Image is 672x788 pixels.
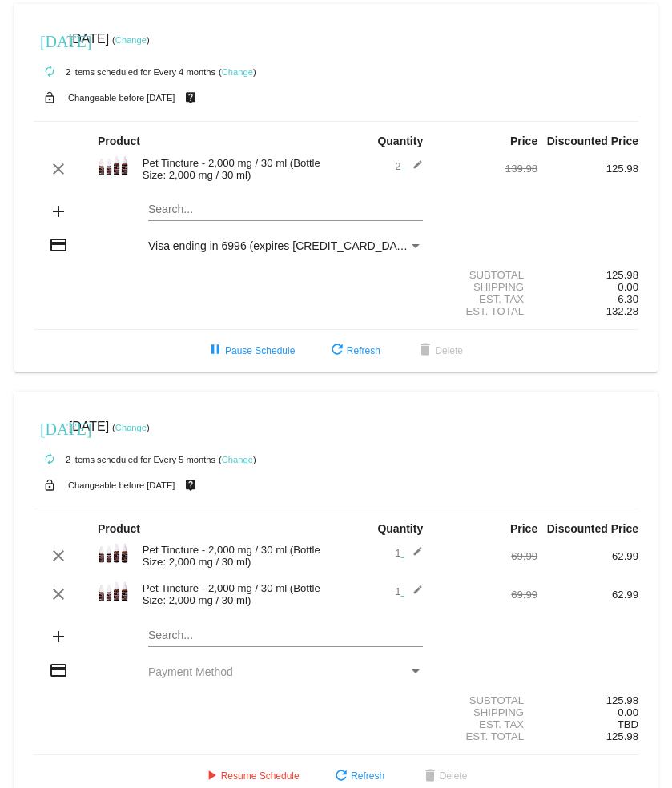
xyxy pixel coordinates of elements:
div: 69.99 [437,589,537,601]
span: TBD [618,718,638,730]
div: Est. Total [437,730,537,742]
strong: Product [98,522,140,535]
strong: Price [510,522,537,535]
div: 125.98 [537,269,638,281]
img: Pet-Tincture.png [98,539,130,571]
mat-icon: play_arrow [202,767,221,786]
span: Refresh [332,770,384,782]
button: Delete [403,336,476,365]
strong: Product [98,135,140,147]
div: 125.98 [537,694,638,706]
strong: Discounted Price [547,522,638,535]
mat-icon: credit_card [49,661,68,680]
mat-icon: edit [404,546,423,565]
input: Search... [148,203,423,216]
div: Est. Total [437,305,537,317]
a: Change [115,35,147,45]
mat-icon: clear [49,159,68,179]
small: ( ) [112,35,150,45]
small: 2 items scheduled for Every 5 months [34,455,215,464]
mat-icon: lock_open [40,475,59,496]
small: ( ) [219,455,256,464]
span: Delete [416,345,463,356]
span: Delete [421,770,468,782]
span: Refresh [328,345,380,356]
span: 0.00 [618,281,638,293]
small: Changeable before [DATE] [68,93,175,103]
div: Pet Tincture - 2,000 mg / 30 ml (Bottle Size: 2,000 mg / 30 ml) [135,157,336,181]
strong: Discounted Price [547,135,638,147]
span: 1 [395,585,423,597]
div: Shipping [437,281,537,293]
mat-icon: refresh [328,341,347,360]
strong: Quantity [377,135,423,147]
div: 62.99 [537,550,638,562]
mat-icon: add [49,627,68,646]
small: ( ) [112,423,150,432]
mat-icon: clear [49,546,68,565]
div: 125.98 [537,163,638,175]
div: 139.98 [437,163,537,175]
img: Pet-Tincture.png [98,577,130,609]
mat-icon: credit_card [49,235,68,255]
div: Pet Tincture - 2,000 mg / 30 ml (Bottle Size: 2,000 mg / 30 ml) [135,582,336,606]
small: 2 items scheduled for Every 4 months [34,67,215,77]
button: Pause Schedule [193,336,308,365]
span: 2 [395,160,423,172]
div: Shipping [437,706,537,718]
a: Change [222,67,253,77]
div: Est. Tax [437,293,537,305]
mat-icon: delete [416,341,435,360]
mat-icon: add [49,202,68,221]
strong: Quantity [377,522,423,535]
div: Subtotal [437,269,537,281]
span: 6.30 [618,293,638,305]
div: 69.99 [437,550,537,562]
a: Change [115,423,147,432]
mat-icon: edit [404,585,423,604]
div: Pet Tincture - 2,000 mg / 30 ml (Bottle Size: 2,000 mg / 30 ml) [135,544,336,568]
img: Pet-Tincture.png [98,151,130,183]
span: 132.28 [606,305,638,317]
mat-icon: autorenew [40,62,59,82]
div: 62.99 [537,589,638,601]
span: Pause Schedule [206,345,295,356]
mat-icon: lock_open [40,87,59,108]
small: Changeable before [DATE] [68,480,175,490]
mat-select: Payment Method [148,239,423,252]
mat-icon: clear [49,585,68,604]
a: Change [222,455,253,464]
span: Visa ending in 6996 (expires [CREDIT_CARD_DATA]) [148,239,416,252]
button: Refresh [315,336,393,365]
strong: Price [510,135,537,147]
mat-icon: edit [404,159,423,179]
small: ( ) [219,67,256,77]
mat-icon: live_help [181,475,200,496]
mat-icon: live_help [181,87,200,108]
mat-icon: autorenew [40,450,59,469]
div: Subtotal [437,694,537,706]
span: 125.98 [606,730,638,742]
span: 1 [395,547,423,559]
span: 0.00 [618,706,638,718]
span: Payment Method [148,665,233,678]
div: Est. Tax [437,718,537,730]
mat-icon: [DATE] [40,418,59,437]
mat-icon: delete [421,767,440,786]
input: Search... [148,629,423,642]
mat-icon: pause [206,341,225,360]
span: Resume Schedule [202,770,300,782]
mat-icon: refresh [332,767,351,786]
mat-icon: [DATE] [40,30,59,50]
mat-select: Payment Method [148,665,423,678]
